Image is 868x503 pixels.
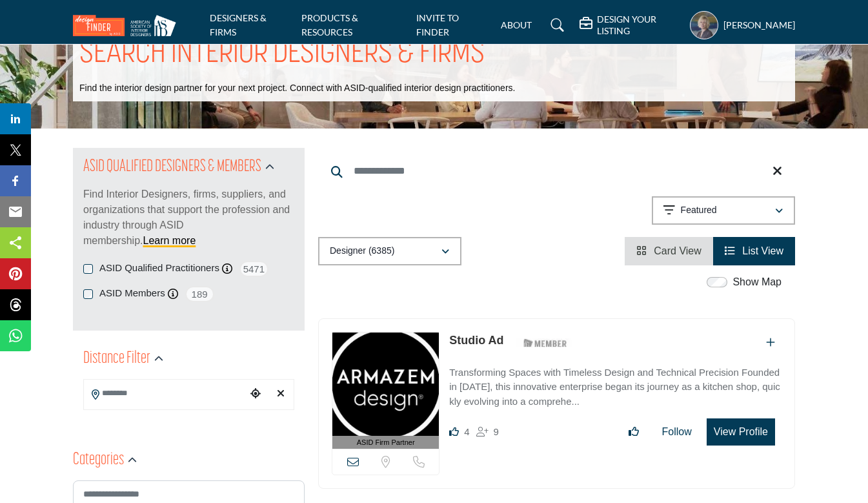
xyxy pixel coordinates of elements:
span: ASID Firm Partner [357,437,415,448]
div: Choose your current location [247,380,265,408]
label: ASID Members [99,286,165,301]
label: Show Map [732,274,782,290]
li: Card View [625,237,713,265]
button: Like listing [620,419,647,445]
h5: DESIGN YOUR LISTING [597,14,683,37]
label: ASID Qualified Practitioners [99,261,219,276]
h2: ASID QUALIFIED DESIGNERS & MEMBERS [83,156,261,179]
div: DESIGN YOUR LISTING [580,14,683,37]
p: Find the interior design partner for your next project. Connect with ASID-qualified interior desi... [79,82,515,95]
h2: Distance Filter [83,347,150,371]
a: View List [725,245,783,256]
i: Likes [449,427,459,436]
span: 9 [494,426,499,437]
p: Studio Ad [449,332,503,349]
p: Designer (6385) [330,245,394,258]
button: Follow [654,419,700,445]
p: Transforming Spaces with Timeless Design and Technical Precision Founded in [DATE], this innovati... [449,365,782,409]
img: ASID Members Badge Icon [516,335,574,351]
span: 4 [464,426,469,437]
div: Clear search location [272,380,290,408]
span: 189 [185,286,214,302]
a: PRODUCTS & RESOURCES [301,12,358,37]
button: View Profile [707,418,775,446]
span: 5471 [239,261,268,277]
a: Add To List [766,337,775,348]
a: Transforming Spaces with Timeless Design and Technical Precision Founded in [DATE], this innovati... [449,358,782,409]
a: INVITE TO FINDER [416,12,459,37]
a: ASID Firm Partner [332,333,439,449]
p: Find Interior Designers, firms, suppliers, and organizations that support the profession and indu... [83,187,294,249]
img: Studio Ad [332,333,439,436]
button: Show hide supplier dropdown [690,11,718,39]
h5: [PERSON_NAME] [723,19,795,32]
input: ASID Qualified Practitioners checkbox [83,264,93,274]
button: Designer (6385) [318,237,461,265]
a: Studio Ad [449,334,503,347]
a: ABOUT [501,19,532,30]
span: Card View [654,245,701,256]
h1: SEARCH INTERIOR DESIGNERS & FIRMS [79,34,485,74]
div: Followers [476,424,499,440]
input: ASID Members checkbox [83,289,93,299]
span: List View [742,245,783,256]
input: Search Keyword [318,156,795,187]
p: Featured [681,204,717,217]
a: Learn more [143,235,196,246]
input: Search Location [84,381,247,406]
a: View Card [636,245,701,256]
li: List View [713,237,795,265]
h2: Categories [73,449,124,472]
a: Search [538,15,572,36]
img: Site Logo [73,15,183,36]
a: DESIGNERS & FIRMS [210,12,267,37]
button: Featured [652,196,795,225]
